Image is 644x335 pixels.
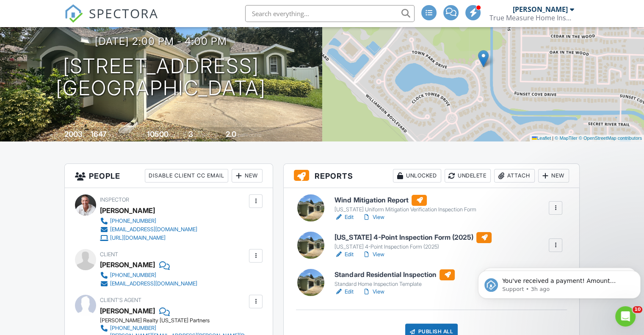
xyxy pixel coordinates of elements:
h6: [US_STATE] 4-Point Inspection Form (2025) [334,232,492,243]
a: [EMAIL_ADDRESS][DOMAIN_NAME] [100,280,197,288]
a: Edit [334,250,354,259]
span: Built [54,132,63,138]
img: Marker [478,50,489,67]
div: [EMAIL_ADDRESS][DOMAIN_NAME] [110,226,197,233]
a: Leaflet [532,136,551,141]
h6: Standard Residential Inspection [334,269,455,280]
a: © MapTiler [555,136,578,141]
div: 3 [188,130,193,138]
div: 2003 [64,130,83,138]
h3: [DATE] 2:00 pm - 4:00 pm [95,36,227,47]
a: [PHONE_NUMBER] [100,324,247,332]
h1: [STREET_ADDRESS] [GEOGRAPHIC_DATA] [56,55,266,100]
div: 10500 [147,130,169,138]
div: [PHONE_NUMBER] [110,272,156,279]
div: 1647 [91,130,107,138]
span: Lot Size [128,132,146,138]
div: [PHONE_NUMBER] [110,218,156,224]
div: Standard Home Inspection Template [334,281,455,288]
a: Edit [334,288,354,296]
a: Standard Residential Inspection Standard Home Inspection Template [334,269,455,288]
span: sq. ft. [108,132,120,138]
div: [URL][DOMAIN_NAME] [110,235,166,241]
iframe: Intercom live chat [615,306,636,327]
iframe: Intercom notifications message [475,253,644,312]
a: [URL][DOMAIN_NAME] [100,234,197,242]
img: The Best Home Inspection Software - Spectora [64,4,83,23]
div: [PERSON_NAME] [513,5,568,14]
div: Disable Client CC Email [145,169,228,183]
a: [EMAIL_ADDRESS][DOMAIN_NAME] [100,225,197,234]
a: [US_STATE] 4-Point Inspection Form (2025) [US_STATE] 4-Point Inspection Form (2025) [334,232,492,251]
a: View [362,250,384,259]
span: SPECTORA [89,4,158,22]
div: True Measure Home Inspections [489,14,574,22]
span: bedrooms [194,132,218,138]
h3: Reports [284,164,579,188]
div: [EMAIL_ADDRESS][DOMAIN_NAME] [110,280,197,287]
h6: Wind Mitigation Report [334,195,476,206]
div: [US_STATE] Uniform Mitigation Verification Inspection Form [334,206,476,213]
div: [US_STATE] 4-Point Inspection Form (2025) [334,244,492,250]
h3: People [65,164,273,188]
a: [PHONE_NUMBER] [100,217,197,225]
div: Attach [494,169,535,183]
a: View [362,213,384,221]
a: [PERSON_NAME] [100,305,155,317]
span: | [552,136,553,141]
input: Search everything... [245,5,415,22]
a: View [362,288,384,296]
div: [PHONE_NUMBER] [110,325,156,332]
span: Client's Agent [100,297,141,303]
a: SPECTORA [64,11,158,29]
span: bathrooms [238,132,262,138]
div: 2.0 [226,130,236,138]
span: Inspector [100,197,129,203]
span: Client [100,251,118,257]
span: sq.ft. [170,132,180,138]
div: [PERSON_NAME] [100,204,155,217]
span: 10 [633,306,642,313]
a: [PHONE_NUMBER] [100,271,197,280]
div: Undelete [445,169,491,183]
div: [PERSON_NAME] Realty [US_STATE] Partners [100,317,254,324]
div: New [232,169,263,183]
div: [PERSON_NAME] [100,258,155,271]
a: Wind Mitigation Report [US_STATE] Uniform Mitigation Verification Inspection Form [334,195,476,213]
a: Edit [334,213,354,221]
a: © OpenStreetMap contributors [579,136,642,141]
div: Unlocked [393,169,441,183]
div: New [538,169,569,183]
